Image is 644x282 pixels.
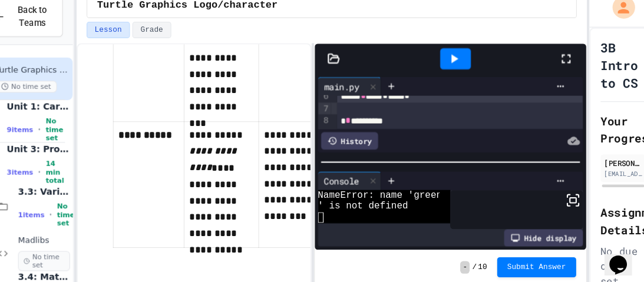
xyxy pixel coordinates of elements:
[325,190,442,201] span: NameError: name 'green
[70,121,93,145] span: No time set
[108,32,148,47] button: Lesson
[328,135,382,152] div: History
[591,48,634,97] h1: 3B Intro to CS
[73,208,75,218] span: •
[33,170,58,177] span: 3 items
[325,119,337,131] div: 8
[591,117,634,150] h2: Your Progress
[11,8,85,46] button: Back to Teams
[325,108,337,120] div: 7
[325,84,385,101] div: main.py
[503,258,559,267] span: Submit Answer
[494,253,568,272] button: Submit Answer
[118,9,288,23] span: Turtle Graphics Logo/character
[44,247,93,266] span: No time set
[475,258,484,267] span: 10
[44,233,93,243] span: Madlibs
[591,203,634,235] h2: Assignment Details
[595,170,630,179] div: [EMAIL_ADDRESS][DOMAIN_NAME]
[151,32,187,47] button: Grade
[22,72,93,82] span: Turtle Graphics Logo/character
[44,186,93,197] span: 3.3: Variables and Data Types
[62,128,65,138] span: •
[70,161,93,185] span: 14 min total
[595,235,632,270] iframe: chat widget
[62,168,65,178] span: •
[500,227,574,243] div: Hide display
[325,96,337,108] div: 6
[325,131,337,142] div: 9
[590,5,626,32] div: My Account
[80,201,97,225] span: No time set
[325,200,410,211] span: ' is not defined
[44,210,68,217] span: 1 items
[38,15,75,39] span: Back to Teams
[325,87,370,99] div: main.py
[459,257,468,268] span: -
[33,106,93,117] span: Unit 1: Careers & Professionalism
[325,172,385,190] div: Console
[22,87,80,98] span: No time set
[33,146,93,157] span: Unit 3: Programming Fundamentals
[325,175,370,188] div: Console
[595,159,630,170] div: [PERSON_NAME]
[33,130,58,137] span: 9 items
[470,258,474,267] span: /
[44,266,93,277] span: 3.4: Mathematical Operators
